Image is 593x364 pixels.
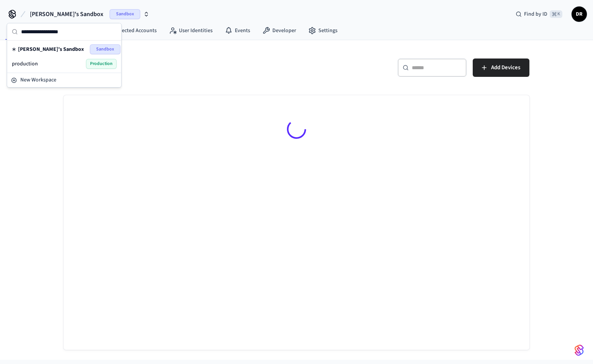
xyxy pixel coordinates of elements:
[302,24,344,37] a: Settings
[473,58,529,77] button: Add Devices
[8,74,121,86] button: New Workspace
[7,41,121,73] div: Suggestions
[572,7,586,21] span: DR
[550,10,562,18] span: ⌘ K
[572,6,587,22] button: DR
[64,58,292,74] h5: Devices
[12,60,38,68] span: production
[524,10,547,18] span: Find by ID
[86,59,117,69] span: Production
[163,24,219,37] a: User Identities
[20,76,56,84] span: New Workspace
[491,63,520,73] span: Add Devices
[575,344,584,356] img: SeamLogoGradient.69752ec5.svg
[30,10,103,19] span: [PERSON_NAME]'s Sandbox
[219,24,256,37] a: Events
[256,24,302,37] a: Developer
[93,24,163,37] a: Connected Accounts
[110,9,140,19] span: Sandbox
[509,7,568,21] div: Find by ID⌘ K
[90,44,121,54] span: Sandbox
[18,45,84,53] span: [PERSON_NAME]'s Sandbox
[2,24,41,37] a: Devices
